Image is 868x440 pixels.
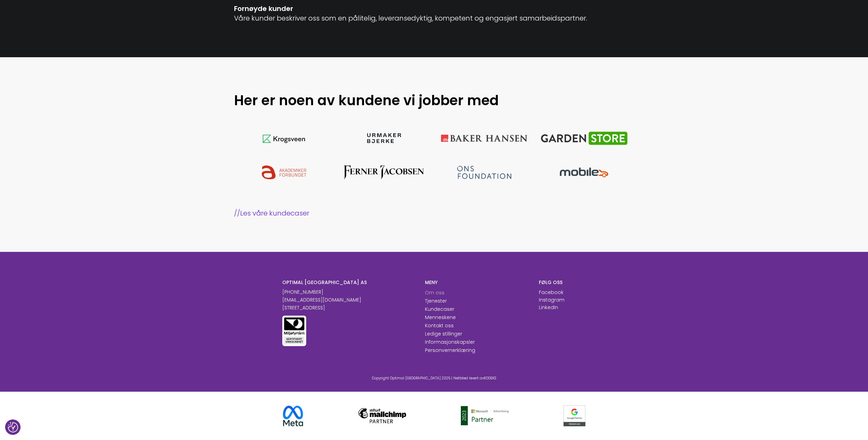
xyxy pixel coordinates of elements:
[282,316,306,346] img: Miljøfyrtårn sertifisert virksomhet
[484,376,496,381] a: KODEKS
[234,91,566,109] h2: Her er noen av kundene vi jobber med
[539,279,586,285] h6: FØLG OSS
[539,289,563,296] a: Facebook
[282,304,415,311] p: [STREET_ADDRESS]
[425,297,447,304] a: Tjenester
[282,279,415,285] h6: OPTIMAL [GEOGRAPHIC_DATA] AS
[451,376,452,381] span: |
[372,376,450,381] span: Copyright Optimal [GEOGRAPHIC_DATA] 2025
[425,306,454,313] a: Kundecaser
[234,208,240,218] span: //
[282,296,361,303] a: [EMAIL_ADDRESS][DOMAIN_NAME]
[425,289,444,296] a: Om oss
[425,279,529,285] h6: MENY
[425,314,456,321] a: Menneskene
[425,330,462,337] a: Ledige stillinger
[425,339,475,345] a: Informasjonskapsler
[425,322,454,329] a: Kontakt oss
[8,422,18,432] button: Samtykkepreferanser
[539,304,558,311] p: LinkedIn
[425,347,475,354] a: Personvernerklæring
[539,296,565,303] a: Instagram
[234,208,634,218] a: //Les våre kundecaser
[8,422,18,432] img: Revisit consent button
[234,4,293,13] b: Fornøyde kunder
[453,376,496,381] span: Nettsted levert av
[539,304,558,311] a: LinkedIn
[539,296,565,304] p: Instagram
